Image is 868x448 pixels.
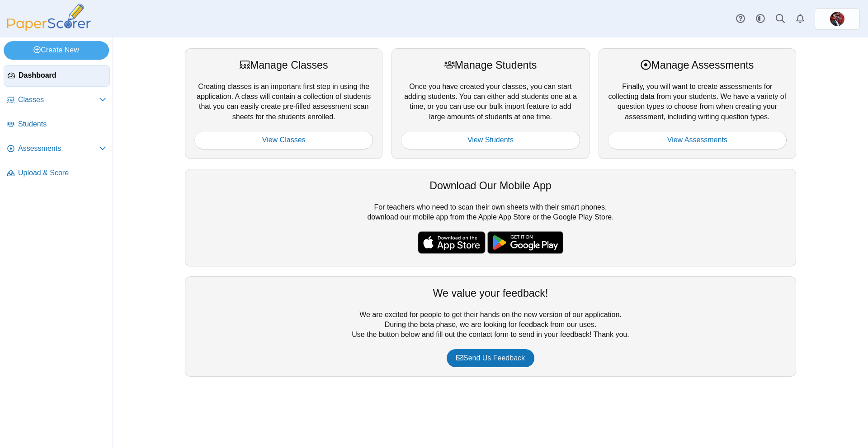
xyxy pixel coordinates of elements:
div: For teachers who need to scan their own sheets with their smart phones, download our mobile app f... [185,169,796,266]
a: Send Us Feedback [447,349,534,367]
a: Dashboard [4,65,110,87]
a: Assessments [4,138,110,160]
div: Manage Classes [194,58,373,72]
span: Assessments [18,144,99,154]
span: Send Us Feedback [456,354,525,362]
span: Classes [18,95,99,105]
div: Once you have created your classes, you can start adding students. You can either add students on... [392,48,589,159]
span: Students [18,119,106,129]
a: Create New [4,41,109,59]
a: Alerts [790,9,810,29]
img: google-play-badge.png [487,231,563,254]
a: Classes [4,89,110,111]
div: Manage Students [401,58,580,72]
span: Upload & Score [18,168,106,178]
a: Upload & Score [4,163,110,184]
div: We value your feedback! [194,286,787,300]
a: View Assessments [608,131,787,149]
div: Creating classes is an important first step in using the application. A class will contain a coll... [185,48,382,159]
a: ps.yyrSfKExD6VWH9yo [815,8,860,30]
div: Finally, you will want to create assessments for collecting data from your students. We have a va... [599,48,796,159]
a: View Classes [194,131,373,149]
a: Students [4,114,110,135]
img: PaperScorer [4,4,94,31]
img: apple-store-badge.svg [418,231,486,254]
span: Greg Mullen [830,12,844,26]
div: Manage Assessments [608,58,787,72]
div: We are excited for people to get their hands on the new version of our application. During the be... [185,276,796,377]
span: Dashboard [19,70,106,80]
div: Download Our Mobile App [194,178,787,193]
img: ps.yyrSfKExD6VWH9yo [830,12,844,26]
a: PaperScorer [4,25,94,33]
a: View Students [401,131,580,149]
